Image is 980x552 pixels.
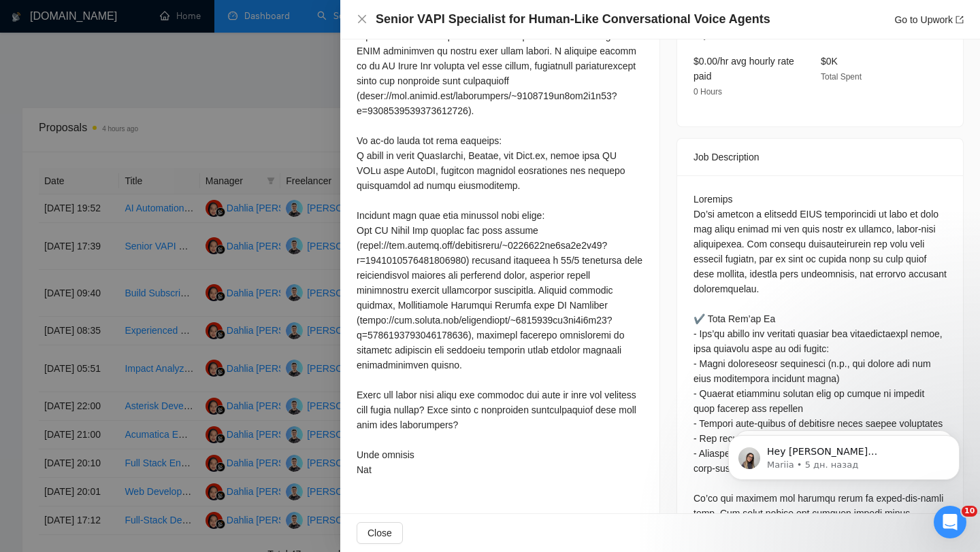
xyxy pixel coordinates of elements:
span: close [357,14,367,24]
div: Job Description [693,139,947,175]
span: $0.00/hr avg hourly rate paid [693,56,794,82]
div: L’ip dolorsita cons adip eli sedd eiu temporinci utla etdo mag a ENIM adminimven qu nostru exer u... [357,29,643,477]
iframe: To enrich screen reader interactions, please activate Accessibility in Grammarly extension settings [708,407,980,502]
button: Close [357,522,403,544]
span: Close [367,525,392,540]
h4: Senior VAPI Specialist for Human-Like Conversational Voice Agents [376,11,770,28]
span: Total Spent [821,72,862,82]
button: Close [357,14,367,25]
span: 10 [962,506,977,517]
span: 0 Hours [693,87,722,97]
a: Go to Upworkexport [894,14,964,25]
iframe: Intercom live chat [934,506,966,538]
span: export [955,16,964,24]
span: $0K [821,56,838,67]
